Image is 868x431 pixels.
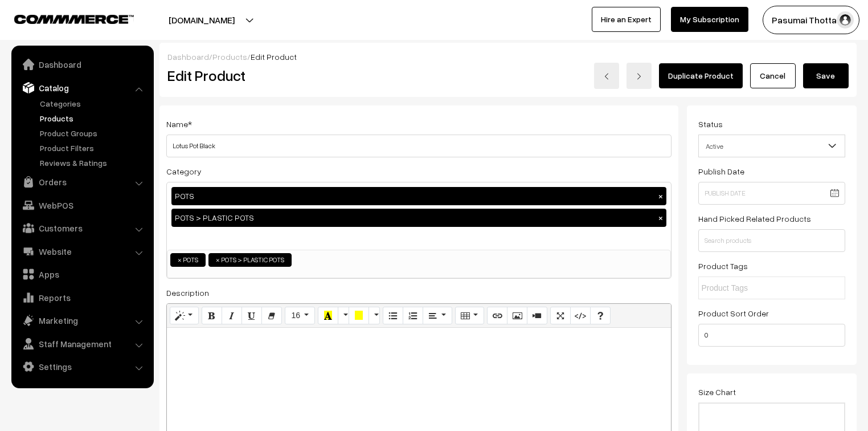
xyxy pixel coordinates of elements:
[166,287,209,299] label: Description
[171,209,666,227] div: POTS > PLASTIC POTS
[487,307,507,325] button: Link (CTRL+K)
[37,112,150,124] a: Products
[251,52,297,62] span: Edit Product
[167,51,849,63] div: / /
[636,73,642,80] img: right-arrow.png
[14,287,150,308] a: Reports
[763,6,859,34] button: Pasumai Thotta…
[166,118,192,130] label: Name
[702,282,801,294] input: Product Tags
[570,307,591,325] button: Code View
[698,386,736,398] label: Size Chart
[383,307,403,325] button: Unordered list (CTRL+SHIFT+NUM7)
[208,253,292,267] li: POTS > PLASTIC POTS
[527,307,547,325] button: Video
[455,307,484,325] button: Table
[698,260,748,272] label: Product Tags
[241,307,262,325] button: Underline (CTRL+U)
[698,213,811,225] label: Hand Picked Related Products
[592,7,661,32] a: Hire an Expert
[656,191,666,201] button: ×
[170,307,199,325] button: Style
[14,15,134,23] img: COMMMERCE
[423,307,452,325] button: Paragraph
[202,307,222,325] button: Bold (CTRL+B)
[291,311,300,320] span: 16
[14,195,150,215] a: WebPOS
[14,218,150,238] a: Customers
[369,307,380,325] button: More Color
[603,73,610,80] img: left-arrow.png
[171,187,666,205] div: POTS
[129,6,275,34] button: [DOMAIN_NAME]
[698,324,846,347] input: Enter Number
[170,253,206,267] li: POTS
[261,307,282,325] button: Remove Font Style (CTRL+\)
[403,307,423,325] button: Ordered list (CTRL+SHIFT+NUM8)
[590,307,611,325] button: Help
[14,172,150,192] a: Orders
[349,307,369,325] button: Background Color
[698,307,769,319] label: Product Sort Order
[216,255,220,265] span: ×
[37,97,150,109] a: Categories
[550,307,571,325] button: Full Screen
[167,67,441,84] h2: Edit Product
[14,54,150,75] a: Dashboard
[14,356,150,377] a: Settings
[698,229,846,252] input: Search products
[699,136,845,156] span: Active
[750,63,796,88] a: Cancel
[14,264,150,284] a: Apps
[698,165,744,177] label: Publish Date
[698,182,846,205] input: Publish Date
[14,11,114,25] a: COMMMERCE
[698,135,846,157] span: Active
[14,241,150,262] a: Website
[14,310,150,331] a: Marketing
[14,78,150,98] a: Catalog
[212,52,247,62] a: Products
[338,307,349,325] button: More Color
[14,334,150,354] a: Staff Management
[37,157,150,169] a: Reviews & Ratings
[803,63,849,88] button: Save
[837,11,854,29] img: user
[698,118,723,130] label: Status
[37,127,150,139] a: Product Groups
[166,135,672,157] input: Name
[285,307,315,325] button: Font Size
[167,52,209,62] a: Dashboard
[178,255,182,265] span: ×
[318,307,338,325] button: Recent Color
[671,7,748,32] a: My Subscription
[507,307,527,325] button: Picture
[656,213,666,223] button: ×
[222,307,242,325] button: Italic (CTRL+I)
[37,142,150,154] a: Product Filters
[659,63,743,88] a: Duplicate Product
